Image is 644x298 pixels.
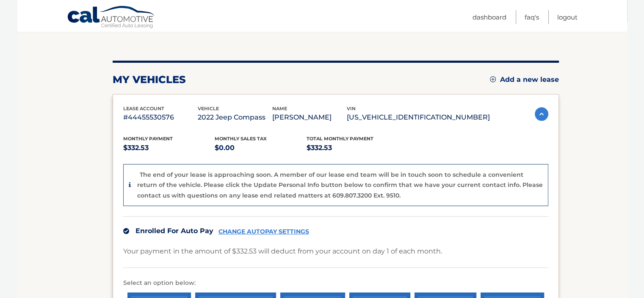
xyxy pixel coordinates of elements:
span: Monthly sales Tax [215,136,267,142]
p: The end of your lease is approaching soon. A member of our lease end team will be in touch soon t... [137,171,543,199]
p: $332.53 [307,142,398,154]
img: accordion-active.svg [535,107,548,121]
span: vin [347,106,356,111]
a: Cal Automotive [67,6,156,30]
h2: my vehicles [113,73,186,86]
p: Your payment in the amount of $332.53 will deduct from your account on day 1 of each month. [123,245,442,257]
a: Logout [557,10,578,24]
a: Add a new lease [490,75,559,84]
a: FAQ's [525,10,539,24]
p: Select an option below: [123,278,548,288]
p: 2022 Jeep Compass [198,111,272,123]
span: lease account [123,106,164,111]
span: vehicle [198,106,219,111]
a: Dashboard [473,10,506,24]
p: $332.53 [123,142,215,154]
p: #44455530576 [123,111,198,123]
a: CHANGE AUTOPAY SETTINGS [218,228,309,235]
p: $0.00 [215,142,307,154]
span: Monthly Payment [123,136,173,142]
p: [US_VEHICLE_IDENTIFICATION_NUMBER] [347,111,490,123]
img: check.svg [123,228,129,234]
span: name [272,106,287,111]
img: add.svg [490,76,496,82]
p: [PERSON_NAME] [272,111,347,123]
span: Total Monthly Payment [307,136,373,142]
span: Enrolled For Auto Pay [135,227,213,235]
